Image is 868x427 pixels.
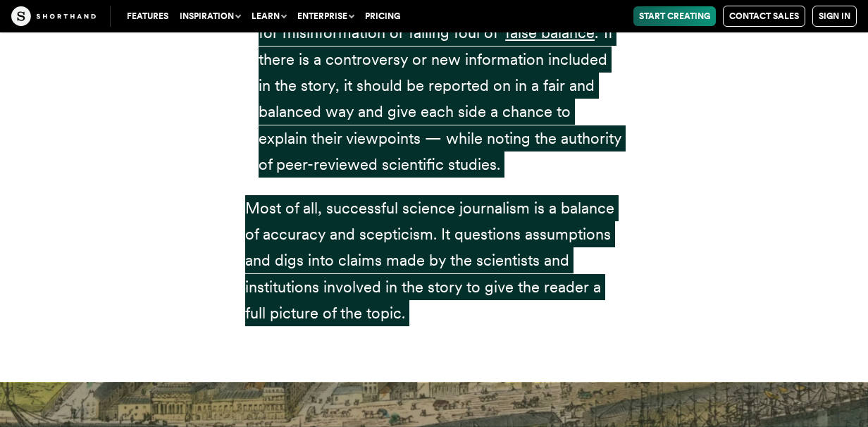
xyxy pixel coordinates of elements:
[505,23,595,42] a: false balance
[121,6,174,26] a: Features
[246,6,292,26] button: Learn
[292,6,359,26] button: Enterprise
[812,6,857,27] a: Sign in
[633,6,716,26] a: Start Creating
[723,6,805,27] a: Contact Sales
[245,195,623,327] p: Most of all, successful science journalism is a balance of accuracy and scepticism. It questions ...
[359,6,406,26] a: Pricing
[11,6,96,26] img: The Craft
[174,6,246,26] button: Inspiration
